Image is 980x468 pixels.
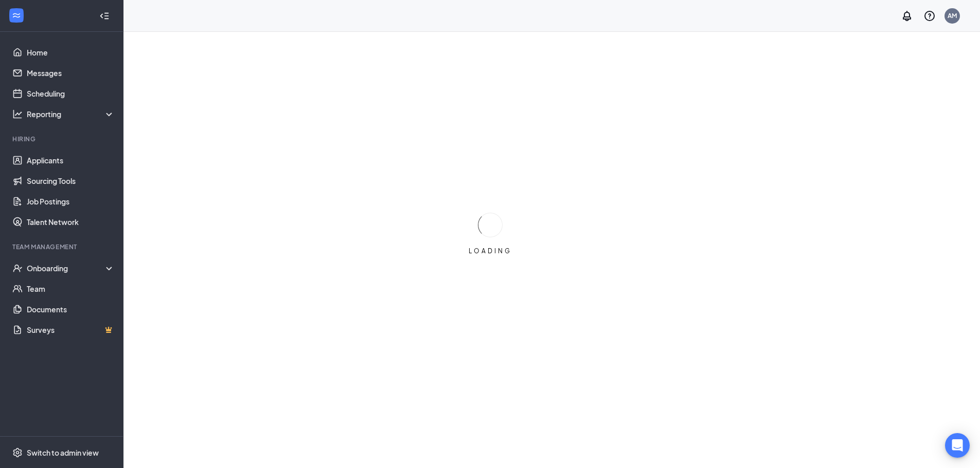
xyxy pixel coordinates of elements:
[27,320,115,340] a: SurveysCrown
[27,109,115,119] div: Reporting
[27,171,115,191] a: Sourcing Tools
[27,83,115,104] a: Scheduling
[923,10,936,22] svg: QuestionInfo
[99,11,110,21] svg: Collapse
[27,42,115,63] a: Home
[945,433,970,458] div: Open Intercom Messenger
[948,11,957,20] div: AM
[12,263,23,273] svg: UserCheck
[12,109,23,119] svg: Analysis
[12,135,113,143] div: Hiring
[27,299,115,320] a: Documents
[27,278,115,299] a: Team
[901,10,913,22] svg: Notifications
[27,191,115,212] a: Job Postings
[27,263,106,273] div: Onboarding
[27,63,115,83] a: Messages
[465,247,516,255] div: LOADING
[12,447,23,458] svg: Settings
[27,447,99,458] div: Switch to admin view
[11,10,22,21] svg: WorkstreamLogo
[27,150,115,171] a: Applicants
[27,212,115,232] a: Talent Network
[12,242,113,251] div: Team Management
